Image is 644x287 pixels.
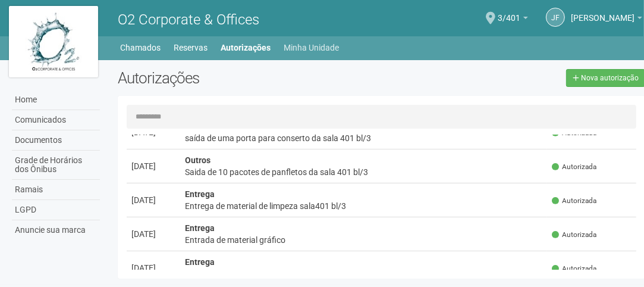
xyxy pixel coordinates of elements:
[131,262,175,274] div: [DATE]
[185,155,211,165] strong: Outros
[571,2,634,23] span: Jaidete Freitas
[12,220,100,240] a: Anuncie sua marca
[118,69,372,87] h2: Autorizações
[12,130,100,151] a: Documentos
[552,230,596,240] span: Autorizada
[185,166,542,178] div: Saida de 10 pacotes de panfletos da sala 401 bl/3
[221,39,271,56] a: Autorizações
[12,151,100,180] a: Grade de Horários dos Ônibus
[571,15,642,24] a: [PERSON_NAME]
[581,74,639,82] span: Nova autorização
[131,160,175,172] div: [DATE]
[174,39,208,56] a: Reservas
[12,180,100,200] a: Ramais
[498,2,520,23] span: 3/401
[131,194,175,206] div: [DATE]
[12,200,100,220] a: LGPD
[185,132,542,144] div: saída de uma porta para conserto da sala 401 bl/3
[118,11,259,28] span: O2 Corporate & Offices
[284,39,339,56] a: Minha Unidade
[185,189,215,199] strong: Entrega
[131,228,175,240] div: [DATE]
[552,196,596,206] span: Autorizada
[552,162,596,172] span: Autorizada
[12,110,100,130] a: Comunicados
[9,6,98,77] img: logo.jpg
[552,264,596,274] span: Autorizada
[185,257,215,267] strong: Entrega
[185,200,542,212] div: Entrega de material de limpeza sala401 bl/3
[12,90,100,110] a: Home
[120,39,161,56] a: Chamados
[546,8,565,27] a: JF
[498,15,528,24] a: 3/401
[185,234,542,246] div: Entrada de material gráfico
[185,223,215,233] strong: Entrega
[185,268,542,280] div: Entrega de Bock para sala 4010bl/3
